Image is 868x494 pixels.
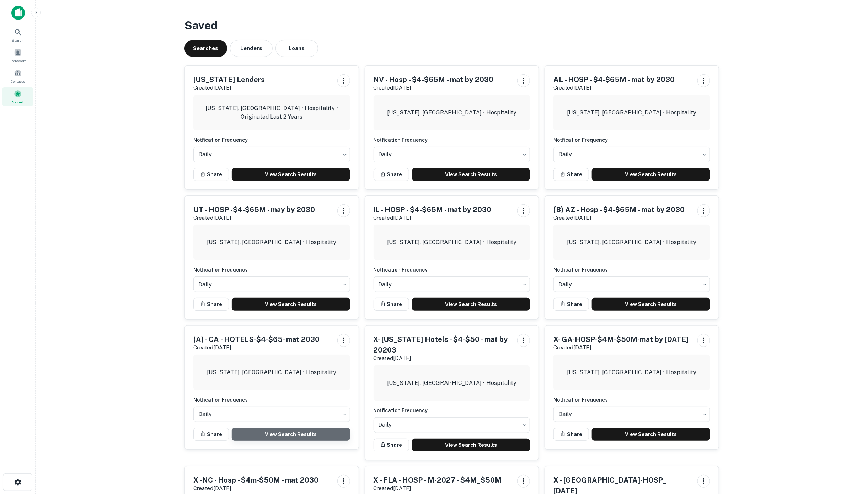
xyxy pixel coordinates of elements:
a: View Search Results [412,439,530,451]
a: View Search Results [592,298,710,311]
a: Contacts [2,66,33,86]
h5: X- GA-HOSP-$4M-$50M-mat by [DATE] [553,334,688,345]
button: Searches [184,40,227,57]
a: Saved [2,87,33,106]
a: View Search Results [412,168,530,181]
p: Created [DATE] [193,214,315,222]
h6: Notfication Frequency [193,266,350,274]
a: View Search Results [592,428,710,441]
div: Without label [193,145,350,165]
p: [US_STATE], [GEOGRAPHIC_DATA] • Hospitality [387,379,516,387]
button: Share [374,168,409,181]
h6: Notfication Frequency [553,266,710,274]
div: Without label [374,274,530,294]
span: Borrowers [9,58,26,64]
p: Created [DATE] [374,214,492,222]
button: Loans [275,40,318,57]
button: Share [193,168,229,181]
a: View Search Results [232,168,350,181]
button: Share [553,428,589,441]
h5: AL - HOSP - $4-$65M - mat by 2030 [553,74,675,85]
h5: X - FLA - HOSP - M-2027 - $4M_$50M [374,475,502,485]
div: Without label [553,274,710,294]
h5: (A) - CA - HOTELS-$4-$65- mat 2030 [193,334,320,345]
div: Without label [374,415,530,435]
h6: Notfication Frequency [553,136,710,144]
span: Contacts [11,79,25,84]
p: [US_STATE], [GEOGRAPHIC_DATA] • Hospitality [207,238,336,247]
p: [US_STATE], [GEOGRAPHIC_DATA] • Hospitality [387,108,516,117]
button: Share [193,298,229,311]
h5: UT - HOSP -$4-$65M - may by 2030 [193,204,315,215]
h3: Saved [184,17,719,34]
p: [US_STATE], [GEOGRAPHIC_DATA] • Hospitality [567,108,697,117]
button: Share [193,428,229,441]
p: Created [DATE] [193,343,320,352]
h6: Notfication Frequency [374,266,530,274]
button: Share [374,439,409,451]
div: Without label [553,404,710,424]
p: [US_STATE], [GEOGRAPHIC_DATA] • Hospitality [567,368,697,377]
a: View Search Results [412,298,530,311]
button: Share [374,298,409,311]
iframe: Chat Widget [832,437,868,471]
p: Created [DATE] [374,484,502,493]
img: capitalize-icon.png [11,6,25,20]
p: [US_STATE], [GEOGRAPHIC_DATA] • Hospitality [567,238,697,247]
button: Share [553,168,589,181]
p: [US_STATE], [GEOGRAPHIC_DATA] • Hospitality • Originated Last 2 Years [199,104,344,121]
p: Created [DATE] [553,343,688,352]
p: [US_STATE], [GEOGRAPHIC_DATA] • Hospitality [387,238,516,247]
h5: (B) AZ - Hosp - $4-$65M - mat by 2030 [553,204,685,215]
a: View Search Results [592,168,710,181]
h6: Notfication Frequency [374,136,530,144]
div: Without label [193,274,350,294]
div: Without label [193,404,350,424]
p: Created [DATE] [193,484,318,493]
h6: Notfication Frequency [374,407,530,414]
h6: Notfication Frequency [193,396,350,404]
h5: [US_STATE] Lenders [193,74,265,85]
p: Created [DATE] [553,84,675,92]
a: Borrowers [2,46,33,65]
h6: Notfication Frequency [553,396,710,404]
a: View Search Results [232,428,350,441]
h5: NV - Hosp - $4-$65M - mat by 2030 [374,74,494,85]
p: Created [DATE] [374,354,512,363]
div: Without label [374,145,530,165]
a: View Search Results [232,298,350,311]
h5: X- [US_STATE] Hotels - $4-$50 - mat by 20203 [374,334,512,355]
p: Created [DATE] [553,214,685,222]
p: [US_STATE], [GEOGRAPHIC_DATA] • Hospitality [207,368,336,377]
h5: IL - HOSP - $4-$65M - mat by 2030 [374,204,492,215]
span: Search [12,37,24,43]
p: Created [DATE] [374,84,494,92]
a: Search [2,25,33,44]
h6: Notfication Frequency [193,136,350,144]
button: Lenders [230,40,273,57]
button: Share [553,298,589,311]
h5: X -NC - Hosp - $4m-$50M - mat 2030 [193,475,318,485]
span: Saved [12,99,23,105]
div: Without label [553,145,710,165]
p: Created [DATE] [193,84,265,92]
